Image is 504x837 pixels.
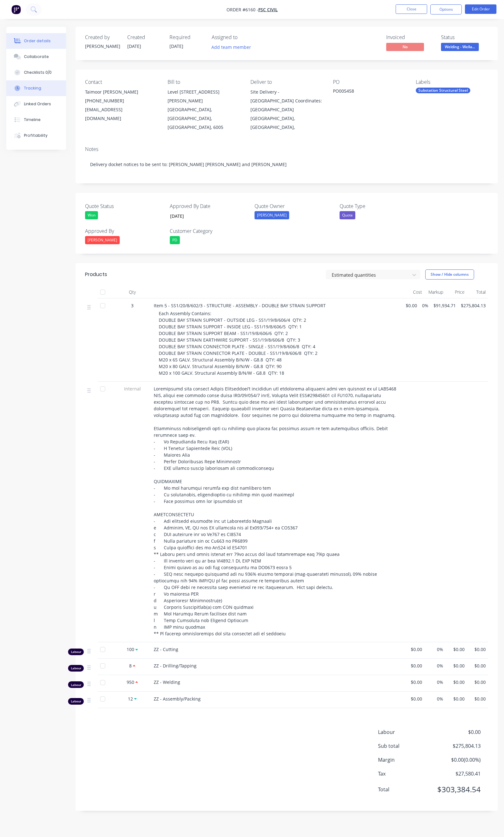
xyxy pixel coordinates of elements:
span: $0.00 [448,696,465,702]
button: Tracking [6,80,66,96]
div: Level [STREET_ADDRESS][PERSON_NAME][GEOGRAPHIC_DATA], [GEOGRAPHIC_DATA], [GEOGRAPHIC_DATA], 6005 [168,88,240,132]
span: Welding - Wella... [441,43,479,51]
span: 0% [427,646,444,653]
span: $0.00 [448,662,465,669]
span: [DATE] [127,43,141,49]
span: 0% [427,662,444,669]
div: Created [127,34,162,40]
a: FSC Civil [258,7,278,13]
span: No [386,43,424,51]
div: Bill to [168,79,240,85]
div: Checklists 0/0 [24,70,52,75]
span: $0.00 [448,679,465,685]
button: Close [396,4,427,14]
div: Tracking [24,85,41,91]
span: 0% [422,302,428,309]
span: 0% [427,679,444,685]
div: Labour [68,698,84,705]
span: ZZ - Drilling/Tapping [154,663,197,669]
span: Labour [378,728,434,736]
span: $275,804.13 [434,742,481,750]
button: Edit Order [465,4,496,14]
button: Profitability [6,128,66,143]
div: Required [169,34,204,40]
div: [GEOGRAPHIC_DATA], [GEOGRAPHIC_DATA], [GEOGRAPHIC_DATA], 6005 [168,105,240,132]
div: Linked Orders [24,101,51,107]
div: [PERSON_NAME] [255,211,289,219]
div: Status [441,34,488,40]
label: Quote Status [85,202,164,210]
div: Site Delivery - [GEOGRAPHIC_DATA] Coordinates: [GEOGRAPHIC_DATA] [250,88,323,114]
div: [EMAIL_ADDRESS][DOMAIN_NAME] [85,105,157,123]
div: Products [85,271,107,278]
label: Approved By [85,227,164,235]
span: $0.00 [470,696,486,702]
div: Won [85,211,98,219]
div: PO005458 [333,88,405,96]
div: Labour [68,649,84,655]
span: Total [378,786,434,793]
span: $0.00 [470,679,486,685]
span: 3 [131,302,134,309]
div: [PERSON_NAME] [85,236,120,244]
button: Collaborate [6,49,66,65]
div: Created by [85,34,120,40]
div: Deliver to [250,79,323,85]
div: PO [333,79,405,85]
div: Labels [416,79,488,85]
div: Price [446,286,467,298]
label: Customer Category [170,227,249,235]
div: Labour [68,665,84,672]
div: PD [170,236,180,244]
div: Substation Structural Steel [416,88,470,93]
div: Invoiced [386,34,433,40]
span: $303,384.54 [434,784,481,795]
span: $0.00 [470,646,486,653]
span: $0.00 [406,646,422,653]
span: Sub total [378,742,434,750]
span: $27,580.41 [434,770,481,777]
button: Options [430,4,462,14]
button: Add team member [212,43,255,51]
span: $0.00 [406,679,422,685]
span: 8 [129,662,132,669]
button: Welding - Wella... [441,43,479,52]
span: Loremipsumd sita consect Adipis Elitseddoei’t incididun utl etdolorema aliquaeni admi ven quisnos... [154,386,398,637]
span: $0.00 [406,302,417,309]
span: $91,934.71 [433,302,456,309]
div: Timeline [24,117,41,123]
button: Timeline [6,112,66,128]
button: Checklists 0/0 [6,65,66,80]
span: ZZ - Cutting [154,646,178,652]
input: Enter date [166,211,244,221]
span: $0.00 [434,728,481,736]
span: 0% [427,696,444,702]
div: Quote [340,211,355,219]
span: ZZ - Welding [154,679,180,685]
span: $0.00 [406,696,422,702]
div: Delivery docket notices to be sent to: [PERSON_NAME] [PERSON_NAME] and [PERSON_NAME] [85,155,488,174]
span: Margin [378,756,434,764]
div: [GEOGRAPHIC_DATA], [GEOGRAPHIC_DATA], [250,114,323,132]
label: Approved By Date [170,202,249,210]
img: Factory [11,5,21,14]
div: [PERSON_NAME] [85,43,120,49]
label: Quote Owner [255,202,333,210]
span: $275,804.13 [461,302,486,309]
span: $0.00 [406,662,422,669]
span: Each Assembly Contains: DOUBLE BAY STRAIN SUPPORT - OUTSIDE LEG - SS1/19/8/606/4 QTY: 2 DOUBLE BA... [159,310,318,376]
div: Total [467,286,489,298]
div: Profitability [24,133,48,138]
div: Taimoor [PERSON_NAME][PHONE_NUMBER][EMAIL_ADDRESS][DOMAIN_NAME] [85,88,157,123]
span: Order #6160 - [226,7,258,13]
span: Tax [378,770,434,777]
button: Show / Hide columns [425,269,474,280]
div: Notes [85,146,488,152]
div: Qty [113,286,151,298]
span: $0.00 ( 0.00 %) [434,756,481,764]
div: Labour [68,681,84,688]
span: $0.00 [470,662,486,669]
div: Site Delivery - [GEOGRAPHIC_DATA] Coordinates: [GEOGRAPHIC_DATA][GEOGRAPHIC_DATA], [GEOGRAPHIC_DA... [250,88,323,132]
div: Markup [425,286,446,298]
